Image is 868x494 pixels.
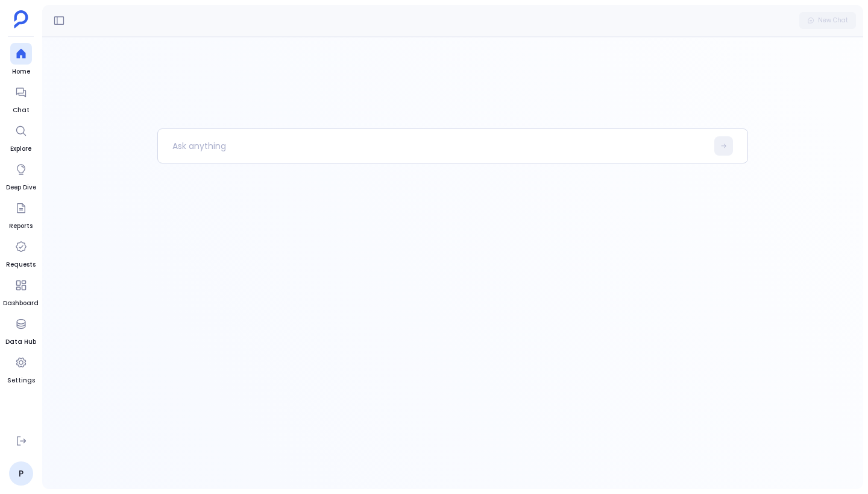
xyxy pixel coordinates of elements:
span: Explore [10,144,32,154]
a: Chat [10,81,32,115]
a: Requests [6,236,36,270]
a: P [9,461,33,486]
a: Data Hub [5,313,36,347]
span: Requests [6,260,36,270]
a: Explore [10,120,32,154]
span: Chat [10,106,32,115]
a: Reports [9,197,33,231]
a: Deep Dive [6,159,36,192]
img: petavue logo [14,10,28,28]
span: Deep Dive [6,183,36,192]
span: Home [10,67,32,77]
span: Reports [9,221,33,231]
a: Home [10,43,32,77]
span: Dashboard [3,299,39,308]
a: Dashboard [3,274,39,308]
span: Settings [7,376,35,385]
a: Settings [7,352,35,385]
span: Data Hub [5,337,36,347]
